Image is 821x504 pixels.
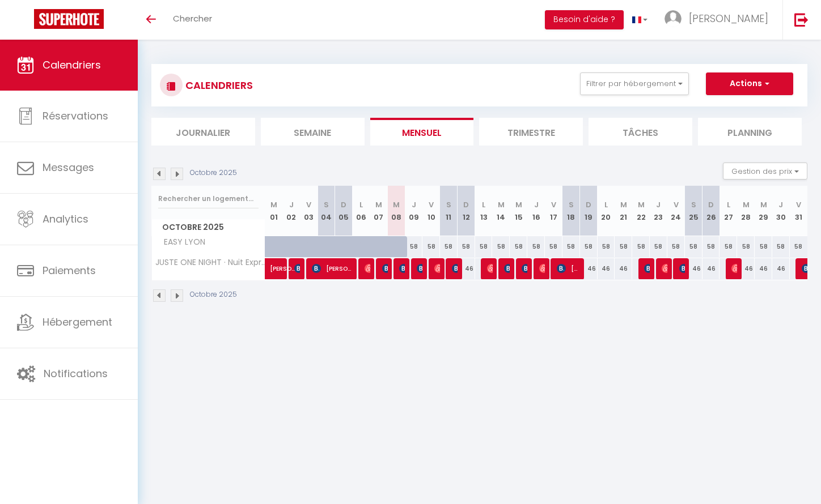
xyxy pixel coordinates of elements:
[632,236,650,257] div: 58
[318,186,335,236] th: 04
[743,199,750,210] abbr: M
[353,186,370,236] th: 06
[794,12,809,27] img: logout
[698,118,802,146] li: Planning
[382,258,388,279] span: [PERSON_NAME]
[270,252,296,274] span: [PERSON_NAME]
[440,186,458,236] th: 11
[300,186,318,236] th: 03
[504,258,510,279] span: [PERSON_NAME]
[667,236,685,257] div: 58
[685,186,702,236] th: 25
[43,109,108,123] span: Réservations
[475,236,493,257] div: 58
[173,12,212,24] span: Chercher
[510,186,527,236] th: 15
[772,258,790,279] div: 46
[399,258,405,279] span: [PERSON_NAME]
[737,258,755,279] div: 46
[458,236,475,257] div: 58
[790,236,807,257] div: 58
[615,186,632,236] th: 21
[755,258,772,279] div: 46
[265,186,283,236] th: 01
[527,186,545,236] th: 16
[43,212,88,226] span: Analytics
[562,236,580,257] div: 58
[545,236,562,257] div: 58
[341,199,346,210] abbr: D
[440,236,458,257] div: 58
[727,199,730,210] abbr: L
[557,258,579,279] span: [PERSON_NAME]
[604,199,608,210] abbr: L
[294,258,300,279] span: [PERSON_NAME]
[580,258,598,279] div: 46
[270,199,277,210] abbr: M
[679,258,685,279] span: [PERSON_NAME]
[638,199,645,210] abbr: M
[674,199,679,210] abbr: V
[708,199,714,210] abbr: D
[731,258,737,279] span: [PERSON_NAME]
[702,186,720,236] th: 26
[43,315,112,329] span: Hébergement
[375,199,382,210] abbr: M
[393,199,400,210] abbr: M
[492,236,510,257] div: 58
[551,199,556,210] abbr: V
[463,199,469,210] abbr: D
[289,199,294,210] abbr: J
[458,258,475,279] div: 46
[534,199,539,210] abbr: J
[482,199,485,210] abbr: L
[492,186,510,236] th: 14
[737,186,755,236] th: 28
[615,258,632,279] div: 46
[691,199,696,210] abbr: S
[702,236,720,257] div: 58
[644,258,650,279] span: [PERSON_NAME]
[790,186,807,236] th: 31
[545,10,624,29] button: Besoin d'aide ?
[265,258,283,280] a: [PERSON_NAME]
[458,186,475,236] th: 12
[405,186,422,236] th: 09
[580,72,689,95] button: Filtrer par hébergement
[598,236,615,257] div: 58
[586,199,591,210] abbr: D
[422,236,440,257] div: 58
[405,236,422,257] div: 58
[737,236,755,257] div: 58
[152,219,265,236] span: Octobre 2025
[569,199,574,210] abbr: S
[665,10,682,27] img: ...
[429,199,434,210] abbr: V
[422,186,440,236] th: 10
[662,258,667,279] span: [PERSON_NAME]
[527,236,545,257] div: 58
[154,258,267,267] span: JUSTE ONE NIGHT · Nuit Express - JUST ONE NIGHT - Un Escale à [GEOGRAPHIC_DATA]
[580,186,598,236] th: 19
[615,236,632,257] div: 58
[772,186,790,236] th: 30
[667,186,685,236] th: 24
[475,186,493,236] th: 13
[580,236,598,257] div: 58
[183,72,253,98] h3: CALENDRIERS
[545,186,562,236] th: 17
[261,118,365,146] li: Semaine
[702,258,720,279] div: 46
[151,118,255,146] li: Journalier
[370,186,388,236] th: 07
[598,258,615,279] div: 46
[312,258,352,279] span: [PERSON_NAME]
[778,199,783,210] abbr: J
[335,186,353,236] th: 05
[387,186,405,236] th: 08
[650,236,667,257] div: 58
[755,186,772,236] th: 29
[720,236,737,257] div: 58
[620,199,627,210] abbr: M
[190,168,237,178] p: Octobre 2025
